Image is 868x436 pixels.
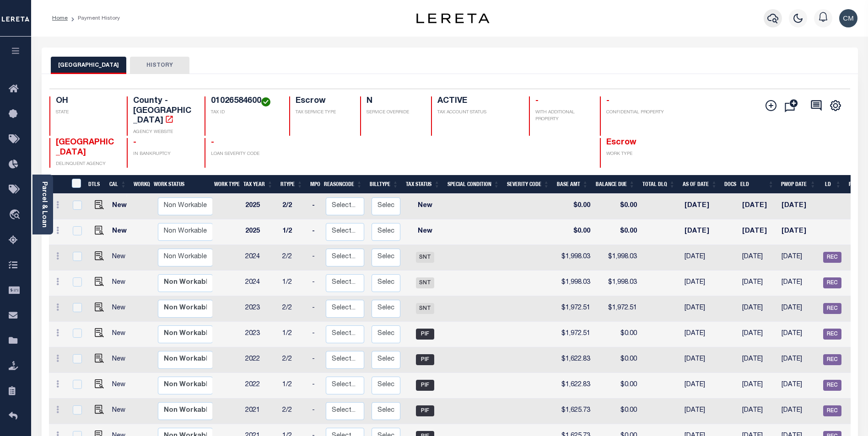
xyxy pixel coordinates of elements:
[594,322,641,347] td: $0.00
[739,194,777,219] td: [DATE]
[66,175,85,194] th: &nbsp;
[778,245,819,271] td: [DATE]
[404,194,446,219] td: New
[242,347,279,373] td: 2022
[242,245,279,271] td: 2024
[739,322,777,347] td: [DATE]
[56,109,116,116] p: STATE
[555,347,594,373] td: $1,622.83
[555,219,594,245] td: $0.00
[681,322,723,347] td: [DATE]
[130,175,150,194] th: WorkQ
[681,347,723,373] td: [DATE]
[133,151,194,158] p: IN BANKRUPTCY
[416,329,434,340] span: PIF
[606,138,636,147] span: Escrow
[296,109,349,116] p: TAX SERVICE TYPE
[681,373,723,399] td: [DATE]
[211,138,214,147] span: -
[307,175,320,194] th: MPO
[52,16,68,21] a: Home
[594,245,641,271] td: $1,998.03
[308,271,322,296] td: -
[108,373,134,399] td: New
[823,329,841,340] span: REC
[823,382,841,388] a: REC
[778,347,819,373] td: [DATE]
[681,296,723,322] td: [DATE]
[721,175,737,194] th: Docs
[108,296,134,322] td: New
[823,405,841,416] span: REC
[416,277,434,288] span: SNT
[535,109,589,123] p: WITH ADDITIONAL PROPERTY
[279,296,308,322] td: 2/2
[555,194,594,219] td: $0.00
[555,271,594,296] td: $1,998.03
[308,245,322,271] td: -
[404,219,446,245] td: New
[823,408,841,414] a: REC
[535,97,539,105] span: -
[739,399,777,424] td: [DATE]
[133,138,136,147] span: -
[108,194,134,219] td: New
[279,373,308,399] td: 1/2
[108,271,134,296] td: New
[367,109,420,116] p: SERVICE OVERRIDE
[823,280,841,286] a: REC
[819,175,845,194] th: LD: activate to sort column ascending
[416,13,490,23] img: logo-dark.svg
[437,109,518,116] p: TAX ACCOUNT STATUS
[242,296,279,322] td: 2023
[279,194,308,219] td: 2/2
[437,96,518,106] h4: ACTIVE
[279,245,308,271] td: 2/2
[823,303,841,314] span: REC
[739,245,777,271] td: [DATE]
[308,347,322,373] td: -
[211,109,278,116] p: TAX ID
[279,322,308,347] td: 1/2
[444,175,503,194] th: Special Condition: activate to sort column ascending
[56,161,116,168] p: DELINQUENT AGENCY
[242,219,279,245] td: 2025
[279,347,308,373] td: 2/2
[279,271,308,296] td: 1/2
[308,219,322,245] td: -
[242,194,279,219] td: 2025
[308,194,322,219] td: -
[150,175,212,194] th: Work Status
[416,405,434,416] span: PIF
[49,175,66,194] th: &nbsp;&nbsp;&nbsp;&nbsp;&nbsp;&nbsp;&nbsp;&nbsp;&nbsp;&nbsp;
[606,109,667,116] p: CONFIDENTIAL PROPERTY
[56,96,116,106] h4: OH
[308,296,322,322] td: -
[279,399,308,424] td: 2/2
[839,9,857,27] img: svg+xml;base64,PHN2ZyB4bWxucz0iaHR0cDovL3d3dy53My5vcmcvMjAwMC9zdmciIHBvaW50ZXItZXZlbnRzPSJub25lIi...
[594,271,641,296] td: $1,998.03
[108,245,134,271] td: New
[277,175,307,194] th: RType: activate to sort column ascending
[308,322,322,347] td: -
[778,399,819,424] td: [DATE]
[606,151,667,158] p: WORK TYPE
[594,194,641,219] td: $0.00
[681,219,723,245] td: [DATE]
[242,399,279,424] td: 2021
[133,96,194,126] h4: County - [GEOGRAPHIC_DATA]
[85,175,106,194] th: DTLS
[553,175,592,194] th: Base Amt: activate to sort column ascending
[416,303,434,314] span: SNT
[279,219,308,245] td: 1/2
[778,194,819,219] td: [DATE]
[778,373,819,399] td: [DATE]
[681,245,723,271] td: [DATE]
[823,354,841,365] span: REC
[108,219,134,245] td: New
[594,296,641,322] td: $1,972.51
[108,399,134,424] td: New
[823,356,841,363] a: REC
[51,57,126,74] button: [GEOGRAPHIC_DATA]
[823,380,841,391] span: REC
